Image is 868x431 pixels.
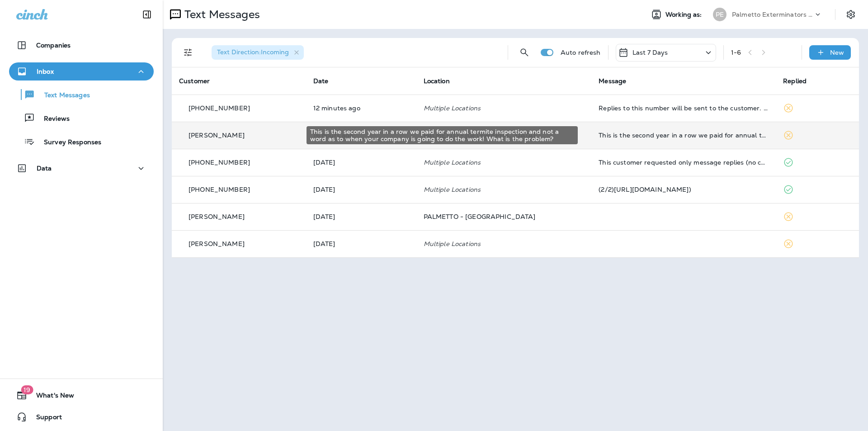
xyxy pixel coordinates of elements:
button: Companies [9,36,154,54]
div: 1 - 6 [731,49,741,56]
button: Collapse Sidebar [134,5,160,24]
div: This is the second year in a row we paid for annual termite inspection and not a word as to when ... [307,126,578,144]
p: Inbox [37,68,54,75]
span: Message [599,77,626,85]
p: Aug 31, 2025 01:58 PM [313,240,409,247]
p: [PERSON_NAME] [189,132,245,139]
button: Search Messages [515,43,533,62]
p: New [830,49,844,56]
p: Sep 2, 2025 01:20 PM [313,186,409,193]
span: What's New [27,392,74,403]
p: Auto refresh [561,49,601,56]
div: Replies to this number will be sent to the customer. You can also choose to call the customer thr... [599,104,769,112]
span: [PHONE_NUMBER] [189,158,250,166]
div: This customer requested only message replies (no calls). Reply here or respond via your LSA dashb... [599,159,769,166]
div: (2/2)https://g.co/homeservices/JLaVB) [599,186,769,193]
p: Palmetto Exterminators LLC [732,11,813,18]
p: Multiple Locations [424,104,585,112]
span: Customer [179,77,210,85]
p: Last 7 Days [632,49,668,56]
p: Multiple Locations [424,186,585,193]
span: [PHONE_NUMBER] [189,104,250,112]
p: Companies [36,42,71,49]
button: Survey Responses [9,132,154,151]
button: Filters [179,43,197,62]
button: 19What's New [9,386,154,404]
button: Reviews [9,109,154,128]
p: Sep 5, 2025 10:25 AM [313,104,409,112]
span: Working as: [665,11,704,19]
div: PE [713,8,726,21]
span: Date [313,77,329,85]
p: Sep 3, 2025 10:05 AM [313,159,409,166]
p: Text Messages [35,91,90,100]
div: This is the second year in a row we paid for annual termite inspection and not a word as to when ... [599,132,769,139]
button: Settings [843,6,859,23]
span: Text Direction : Incoming [217,48,289,56]
p: [PERSON_NAME] [189,213,245,220]
p: Reviews [35,115,70,123]
span: PALMETTO - [GEOGRAPHIC_DATA] [424,213,536,221]
button: Support [9,408,154,426]
span: Support [27,413,62,424]
span: 19 [21,385,33,394]
span: Location [424,77,450,85]
p: Survey Responses [35,138,101,147]
div: Text Direction:Incoming [212,45,304,60]
button: Inbox [9,62,154,81]
p: Text Messages [181,8,260,21]
p: [PERSON_NAME] [189,240,245,247]
p: Sep 2, 2025 11:31 AM [313,213,409,220]
button: Data [9,159,154,177]
button: Text Messages [9,85,154,104]
p: Data [37,165,52,172]
p: Multiple Locations [424,159,585,166]
span: Replied [783,77,807,85]
span: [PHONE_NUMBER] [189,185,250,194]
p: Multiple Locations [424,240,585,247]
